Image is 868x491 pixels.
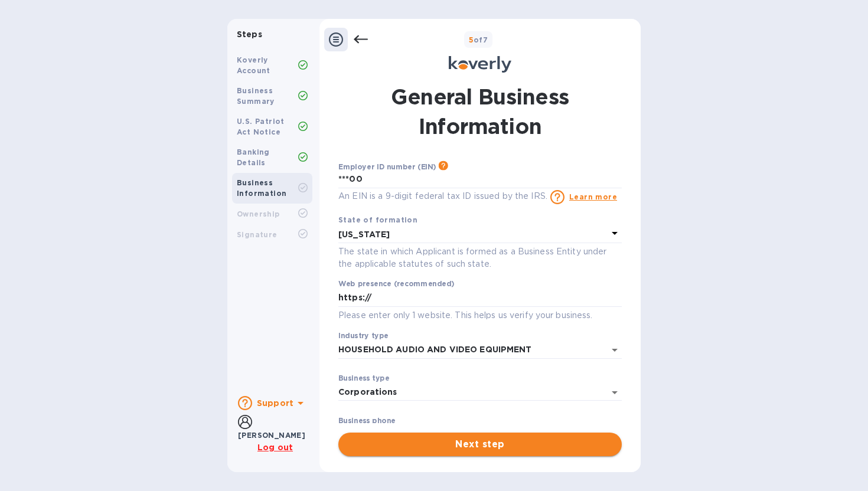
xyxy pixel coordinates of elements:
[338,82,622,141] h1: General Business Information
[338,171,622,188] input: Enter employer ID number (EIN)
[338,384,622,401] div: Corporations
[237,210,280,218] b: Ownership
[569,192,617,201] b: Learn more
[338,281,454,288] label: Web presence (recommended)
[257,398,293,408] b: Support
[237,230,278,239] b: Signature
[338,190,547,202] p: An EIN is a 9-digit federal tax ID issued by the IRS.
[338,215,417,224] b: State of formation
[469,35,474,44] span: 5
[338,387,397,397] div: Corporations
[237,30,262,39] b: Steps
[338,332,389,339] label: Industry type
[238,431,305,440] b: [PERSON_NAME]
[237,55,270,75] b: Koverly Account
[569,192,617,201] a: Learn more
[338,433,622,456] button: Next step
[338,417,396,424] label: Business phone
[237,178,286,198] b: Business Information
[338,230,390,239] b: [US_STATE]
[338,309,622,322] p: Please enter only 1 website. This helps us verify your business.
[338,162,446,171] div: Employer ID number (EIN)
[338,375,389,382] label: Business type
[237,148,270,167] b: Banking Details
[237,86,275,106] b: Business Summary
[237,117,285,136] b: U.S. Patriot Act Notice
[338,341,589,358] input: Select industry type and select closest match
[469,35,488,44] b: of 7
[606,342,623,358] button: Open
[348,437,612,451] span: Next step
[257,443,293,452] u: Log out
[338,245,622,270] p: The state in which Applicant is formed as a Business Entity under the applicable statutes of such...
